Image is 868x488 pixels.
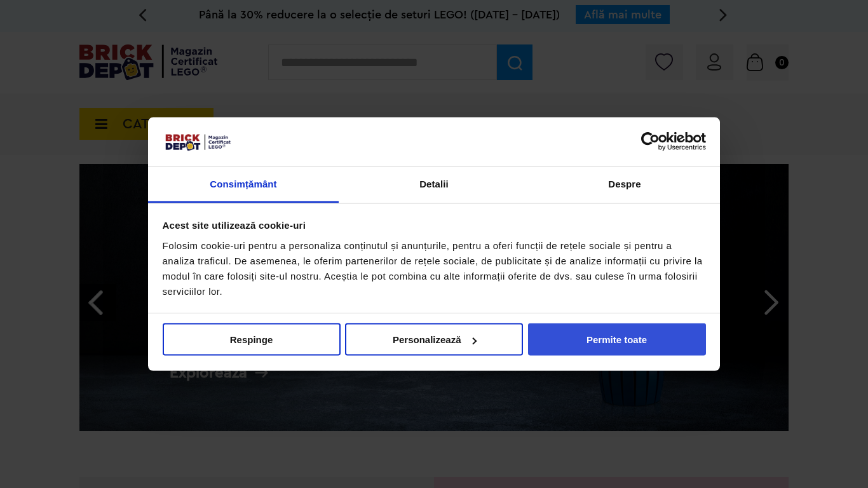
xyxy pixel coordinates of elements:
[163,218,706,233] div: Acest site utilizează cookie-uri
[148,166,339,203] a: Consimțământ
[529,166,720,203] a: Despre
[339,166,529,203] a: Detalii
[595,132,706,151] a: Usercentrics Cookiebot - opens in a new window
[528,323,706,356] button: Permite toate
[163,238,706,299] div: Folosim cookie-uri pentru a personaliza conținutul și anunțurile, pentru a oferi funcții de rețel...
[163,132,233,152] img: siglă
[163,323,341,356] button: Respinge
[345,323,523,356] button: Personalizează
